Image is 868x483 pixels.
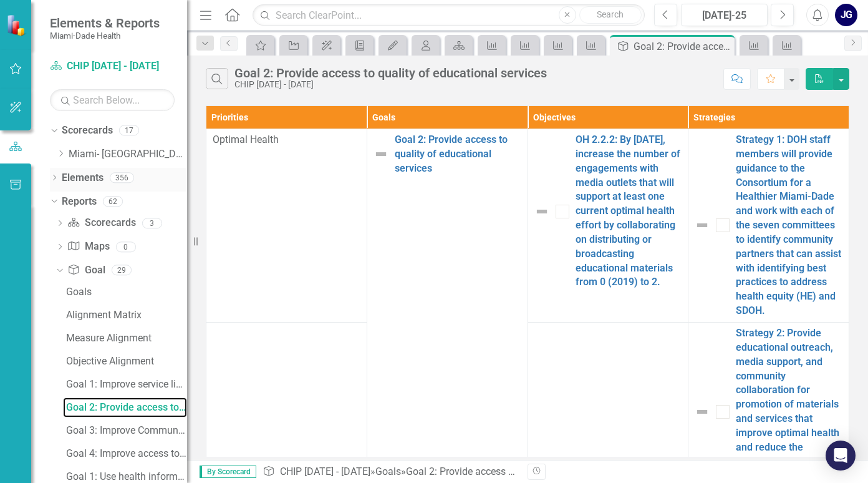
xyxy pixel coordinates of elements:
[112,265,132,276] div: 29
[634,39,731,54] div: Goal 2: Provide access to quality of educational services
[50,16,160,31] span: Elements & Reports
[200,466,256,478] span: By Scorecard
[119,125,139,136] div: 17
[579,6,642,24] button: Search
[63,398,187,417] a: Goal 2: Provide access to quality of educational services
[66,471,187,482] div: Goal 1: Use health information technology to improve the efficiency, effectiveness, and quality o...
[534,204,549,219] img: Not Defined
[66,310,187,321] div: Alignment Matrix
[142,218,162,228] div: 3
[50,59,175,74] a: CHIP [DATE] - [DATE]
[685,8,763,23] div: [DATE]-25
[66,448,187,459] div: Goal 4: Improve access to affordable and quality housing.
[63,421,187,441] a: Goal 3: Improve Community Involvement
[66,425,187,436] div: Goal 3: Improve Community Involvement
[66,379,187,390] div: Goal 1: Improve service linkage to encourage equity
[406,466,653,477] div: Goal 2: Provide access to quality of educational services
[736,133,842,318] a: Strategy 1: DOH staff members will provide guidance to the Consortium for a Healthier Miami-Dade ...
[67,216,135,230] a: Scorecards
[213,133,360,147] span: Optimal Health
[66,356,187,367] div: Objective Alignment
[63,351,187,371] a: Objective Alignment
[66,402,187,413] div: Goal 2: Provide access to quality of educational services
[66,333,187,344] div: Measure Alignment
[234,80,547,89] div: CHIP [DATE] - [DATE]
[62,171,104,185] a: Elements
[280,466,370,477] a: CHIP [DATE] - [DATE]
[528,129,688,323] td: Double-Click to Edit Right Click for Context Menu
[576,133,682,290] a: OH 2.2.2: By [DATE], increase the number of engagements with media outlets that will support at l...
[695,218,710,233] img: Not Defined
[69,147,187,162] a: Miami- [GEOGRAPHIC_DATA]
[63,305,187,325] a: Alignment Matrix
[253,4,645,26] input: Search ClearPoint...
[263,465,518,479] div: » »
[688,129,849,323] td: Double-Click to Edit Right Click for Context Menu
[234,66,547,80] div: Goal 2: Provide access to quality of educational services
[835,4,857,26] button: JG
[62,195,97,209] a: Reports
[6,14,28,36] img: ClearPoint Strategy
[66,286,187,298] div: Goals
[63,282,187,302] a: Goals
[374,147,388,162] img: Not Defined
[597,9,624,19] span: Search
[395,133,521,176] a: Goal 2: Provide access to quality of educational services
[67,263,105,278] a: Goal
[63,374,187,394] a: Goal 1: Improve service linkage to encourage equity
[62,124,113,138] a: Scorecards
[375,466,401,477] a: Goals
[826,441,856,471] div: Open Intercom Messenger
[681,4,768,26] button: [DATE]-25
[695,404,710,419] img: Not Defined
[63,444,187,464] a: Goal 4: Improve access to affordable and quality housing.
[50,89,175,111] input: Search Below...
[116,241,136,252] div: 0
[110,172,134,183] div: 356
[103,196,123,207] div: 62
[63,328,187,348] a: Measure Alignment
[67,240,109,254] a: Maps
[50,31,160,41] small: Miami-Dade Health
